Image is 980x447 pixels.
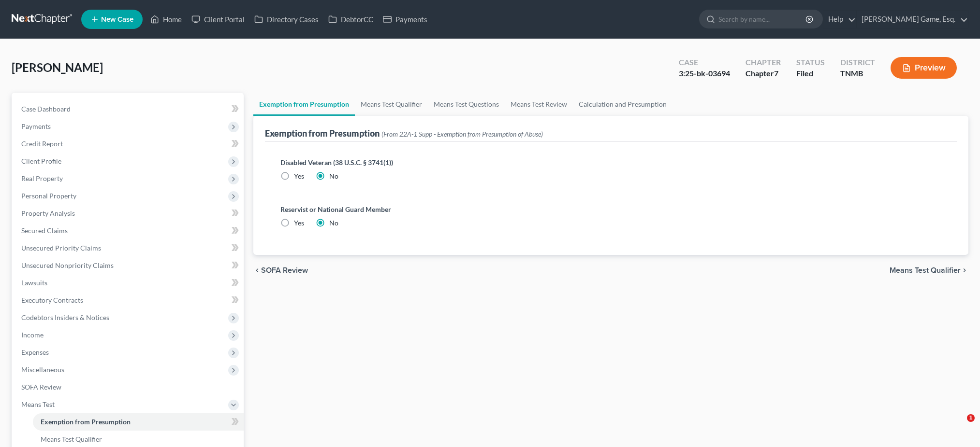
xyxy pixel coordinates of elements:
[14,205,244,222] a: Property Analysis
[378,11,432,28] a: Payments
[796,57,825,68] div: Status
[355,93,428,116] a: Means Test Qualifier
[774,69,778,78] span: 7
[718,10,807,28] input: Search by name...
[21,209,75,217] span: Property Analysis
[14,257,244,274] a: Unsecured Nonpriority Claims
[796,68,825,79] div: Filed
[21,192,76,200] span: Personal Property
[323,11,378,28] a: DebtorCC
[746,68,781,79] div: Chapter
[41,435,102,443] span: Means Test Qualifier
[505,93,573,116] a: Means Test Review
[21,313,109,321] span: Codebtors Insiders & Notices
[21,122,51,130] span: Payments
[253,93,355,116] a: Exemption from Presumption
[840,68,875,79] div: TNMB
[33,413,244,431] a: Exemption from Presumption
[21,157,61,165] span: Client Profile
[41,418,131,426] span: Exemption from Presumption
[14,239,244,257] a: Unsecured Priority Claims
[21,105,71,113] span: Case Dashboard
[101,16,133,23] span: New Case
[679,57,730,68] div: Case
[428,93,505,116] a: Means Test Questions
[14,292,244,309] a: Executory Contracts
[21,279,47,287] span: Lawsuits
[857,11,968,28] a: [PERSON_NAME] Game, Esq.
[947,414,970,437] iframe: Intercom live chat
[21,174,63,182] span: Real Property
[573,93,673,116] a: Calculation and Presumption
[329,172,338,180] span: No
[961,266,968,274] i: chevron_right
[14,378,244,396] a: SOFA Review
[294,219,304,227] span: Yes
[280,157,941,168] label: Disabled Veteran (38 U.S.C. § 3741(1))
[14,222,244,239] a: Secured Claims
[187,11,249,28] a: Client Portal
[21,261,114,269] span: Unsecured Nonpriority Claims
[261,266,308,274] span: SOFA Review
[21,226,68,235] span: Secured Claims
[21,365,64,374] span: Miscellaneous
[329,219,338,227] span: No
[890,266,968,274] button: Means Test Qualifier chevron_right
[21,296,83,304] span: Executory Contracts
[21,331,44,339] span: Income
[890,266,961,274] span: Means Test Qualifier
[21,348,49,356] span: Expenses
[253,266,308,274] button: chevron_left SOFA Review
[280,204,941,214] label: Reservist or National Guard Member
[823,11,856,28] a: Help
[21,244,101,252] span: Unsecured Priority Claims
[840,57,875,68] div: District
[12,60,103,74] span: [PERSON_NAME]
[14,274,244,292] a: Lawsuits
[14,135,244,153] a: Credit Report
[253,266,261,274] i: chevron_left
[265,127,543,139] div: Exemption from Presumption
[21,400,55,408] span: Means Test
[21,383,61,391] span: SOFA Review
[746,57,781,68] div: Chapter
[381,130,543,138] span: (From 22A-1 Supp - Exemption from Presumption of Abuse)
[146,11,187,28] a: Home
[891,57,957,79] button: Preview
[21,140,63,148] span: Credit Report
[249,11,323,28] a: Directory Cases
[967,414,975,422] span: 1
[294,172,304,180] span: Yes
[679,68,730,79] div: 3:25-bk-03694
[14,100,244,118] a: Case Dashboard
